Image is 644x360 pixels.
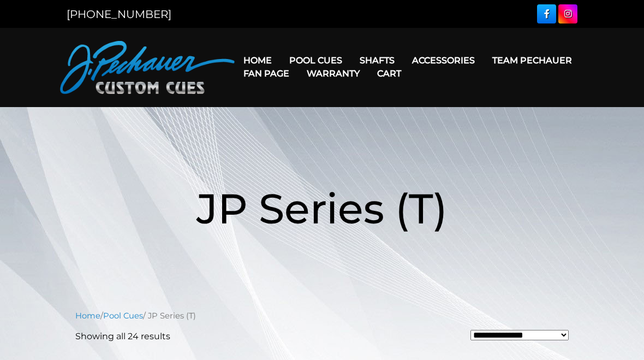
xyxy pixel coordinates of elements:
nav: Breadcrumb [75,310,569,322]
a: Shafts [351,46,403,74]
a: Cart [368,60,410,87]
p: Showing all 24 results [75,330,170,343]
a: Home [235,46,281,74]
img: Pechauer Custom Cues [60,41,235,94]
a: Team Pechauer [484,46,581,74]
a: Accessories [403,46,484,74]
a: Fan Page [235,60,298,87]
select: Shop order [470,330,569,340]
a: Pool Cues [281,46,351,74]
span: JP Series (T) [196,183,448,234]
a: [PHONE_NUMBER] [67,8,171,21]
a: Pool Cues [103,311,143,321]
a: Warranty [298,60,368,87]
a: Home [75,311,100,321]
